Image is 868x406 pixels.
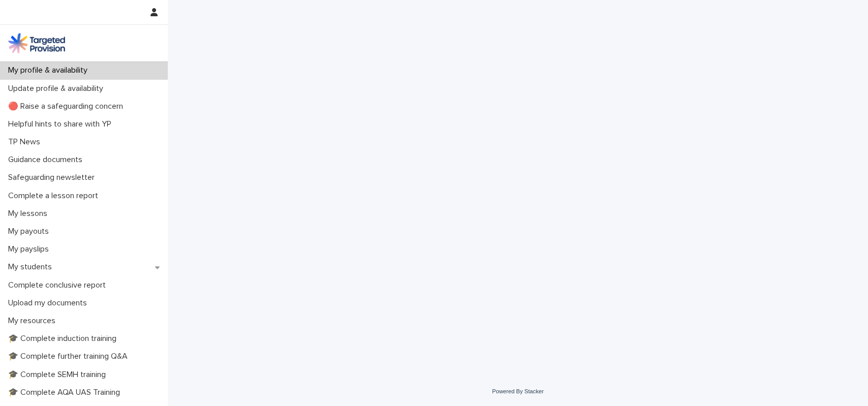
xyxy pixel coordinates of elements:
[4,102,131,111] p: 🔴 Raise a safeguarding concern
[4,280,114,290] p: Complete conclusive report
[4,298,95,308] p: Upload my documents
[4,334,125,343] p: 🎓 Complete induction training
[492,388,544,394] a: Powered By Stacker
[8,33,65,53] img: M5nRWzHhSzIhMunXDL62
[4,66,96,75] p: My profile & availability
[4,191,106,201] p: Complete a lesson report
[4,84,111,93] p: Update profile & availability
[4,316,64,326] p: My resources
[4,227,57,236] p: My payouts
[4,244,57,254] p: My payslips
[4,352,136,361] p: 🎓 Complete further training Q&A
[4,119,119,129] p: Helpful hints to share with YP
[4,137,48,147] p: TP News
[4,155,91,165] p: Guidance documents
[4,262,60,272] p: My students
[4,173,103,182] p: Safeguarding newsletter
[4,370,114,380] p: 🎓 Complete SEMH training
[4,388,128,397] p: 🎓 Complete AQA UAS Training
[4,209,55,218] p: My lessons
